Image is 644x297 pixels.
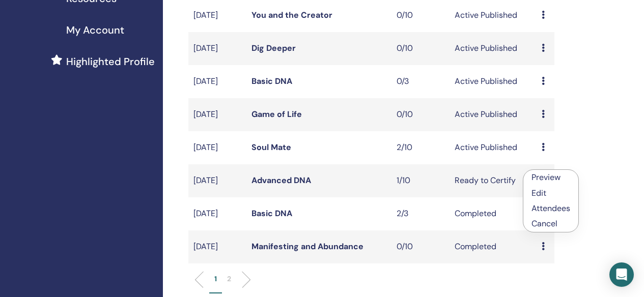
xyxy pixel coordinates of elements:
a: Preview [531,172,561,183]
td: 1/10 [391,164,450,197]
td: Active Published [450,98,537,131]
a: Attendees [531,203,570,214]
td: [DATE] [188,164,246,197]
span: Highlighted Profile [66,54,155,69]
td: 0/10 [391,32,450,65]
a: Basic DNA [251,76,292,86]
td: 2/10 [391,131,450,164]
td: Ready to Certify [450,164,537,197]
td: [DATE] [188,32,246,65]
td: Active Published [450,131,537,164]
a: Dig Deeper [251,43,296,53]
p: Cancel [531,218,570,230]
td: [DATE] [188,65,246,98]
p: 1 [214,274,217,284]
td: 0/10 [391,230,450,263]
td: Active Published [450,32,537,65]
a: Manifesting and Abundance [251,241,363,252]
td: [DATE] [188,131,246,164]
td: 0/10 [391,98,450,131]
span: My Account [66,22,124,38]
td: Completed [450,230,537,263]
a: Soul Mate [251,142,291,153]
a: Edit [531,188,546,198]
a: Basic DNA [251,208,292,219]
td: 2/3 [391,197,450,230]
td: Active Published [450,65,537,98]
p: 2 [227,274,231,284]
a: Game of Life [251,109,302,120]
td: Completed [450,197,537,230]
td: [DATE] [188,98,246,131]
a: You and the Creator [251,10,332,20]
td: [DATE] [188,230,246,263]
a: Advanced DNA [251,175,311,186]
div: Open Intercom Messenger [609,262,634,287]
td: [DATE] [188,197,246,230]
td: 0/3 [391,65,450,98]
